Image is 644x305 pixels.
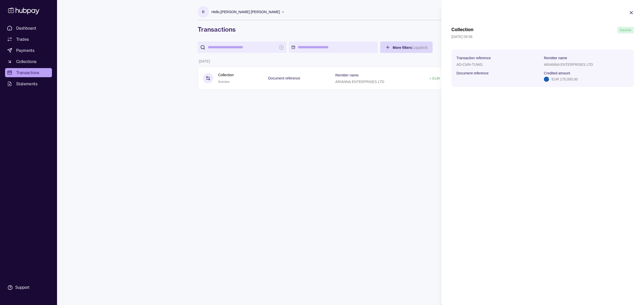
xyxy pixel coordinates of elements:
[451,27,473,33] h1: Collection
[551,76,578,82] p: EUR 175,000.00
[620,28,631,32] span: Success
[544,56,567,60] p: Remitter name
[544,77,549,82] img: eu
[544,63,593,67] p: ARIANNA ENTERPRISES LTD
[456,71,489,75] p: Document reference
[456,56,491,60] p: Transaction reference
[456,63,483,67] p: AD-CI4N-TUWG
[544,71,570,75] p: Credited amount
[451,34,634,39] p: [DATE] 09:56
